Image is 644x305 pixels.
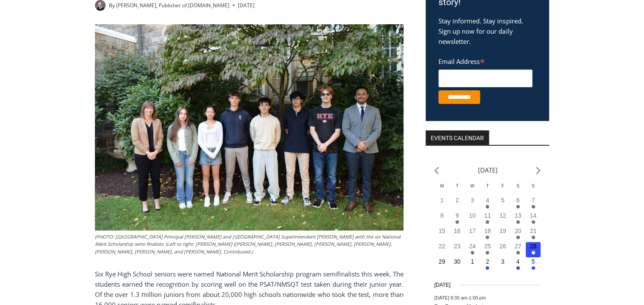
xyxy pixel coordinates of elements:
[455,212,459,219] time: 9
[480,242,495,257] button: 25 Has events
[456,184,458,188] span: T
[440,197,444,204] time: 1
[438,258,445,265] time: 29
[484,212,491,219] time: 11
[530,227,537,234] time: 21
[516,251,520,254] em: Has events
[116,2,229,9] a: [PERSON_NAME], Publisher of [DOMAIN_NAME]
[495,257,510,273] button: 3
[449,196,465,211] button: 2
[532,205,535,208] em: Has events
[95,24,404,230] img: (PHOTO: Rye High School Principal Andrew Hara and Rye City School District Superintendent Dr. Tri...
[532,197,535,204] time: 7
[510,196,526,211] button: 6 Has events
[532,220,535,224] em: Has events
[516,220,520,224] em: Has events
[469,295,486,300] span: 1:00 pm
[516,266,520,270] em: Has events
[526,257,541,273] button: 5 Has events
[510,242,526,257] button: 27 Has events
[486,251,489,254] em: Has events
[480,227,495,242] button: 18 Has events
[434,257,449,273] button: 29
[516,184,519,188] span: S
[486,184,489,188] span: T
[434,183,449,196] div: Monday
[434,167,439,175] a: Previous month
[515,227,521,234] time: 20
[426,130,489,145] h2: Events Calendar
[434,281,450,289] time: [DATE]
[486,220,489,224] em: Has events
[480,196,495,211] button: 4 Has events
[516,205,520,208] em: Has events
[454,227,461,234] time: 16
[434,295,486,300] time: -
[495,183,510,196] div: Friday
[438,16,536,46] p: Stay informed. Stay inspired. Sign up now for our daily newsletter.
[499,243,506,250] time: 26
[532,184,535,188] span: S
[238,1,255,9] time: [DATE]
[515,212,521,219] time: 13
[501,197,504,204] time: 5
[495,211,510,227] button: 12
[109,1,115,9] span: By
[526,227,541,242] button: 21 Has events
[465,183,480,196] div: Wednesday
[455,220,459,224] em: Has events
[471,258,474,265] time: 1
[486,258,489,265] time: 2
[434,295,467,300] span: [DATE] 8:30 am
[526,183,541,196] div: Sunday
[532,266,535,270] em: Has events
[454,243,461,250] time: 23
[449,183,465,196] div: Tuesday
[510,211,526,227] button: 13 Has events
[465,242,480,257] button: 24 Has events
[501,258,504,265] time: 3
[532,251,535,254] em: Has events
[440,184,444,188] span: M
[486,236,489,239] em: Has events
[480,257,495,273] button: 2 Has events
[434,242,449,257] button: 22
[480,211,495,227] button: 11 Has events
[486,205,489,208] em: Has events
[526,242,541,257] button: 28 Has events
[495,196,510,211] button: 5
[516,197,520,204] time: 6
[501,184,504,188] span: F
[449,257,465,273] button: 30
[434,227,449,242] button: 15
[495,242,510,257] button: 26
[515,243,521,250] time: 27
[526,196,541,211] button: 7 Has events
[95,233,404,256] figcaption: (PHOTO: [GEOGRAPHIC_DATA] Principal [PERSON_NAME] and [GEOGRAPHIC_DATA] Superintendent [PERSON_NA...
[469,227,476,234] time: 17
[470,184,474,188] span: W
[438,227,445,234] time: 15
[478,164,497,176] li: [DATE]
[530,243,537,250] time: 28
[449,242,465,257] button: 23
[495,227,510,242] button: 19
[516,258,520,265] time: 4
[510,227,526,242] button: 20 Has events
[536,167,541,175] a: Next month
[465,227,480,242] button: 17
[471,197,474,204] time: 3
[465,196,480,211] button: 3
[480,183,495,196] div: Thursday
[469,212,476,219] time: 10
[486,197,489,204] time: 4
[516,236,520,239] em: Has events
[434,211,449,227] button: 8
[438,243,445,250] time: 22
[499,212,506,219] time: 12
[484,243,491,250] time: 25
[434,196,449,211] button: 1
[449,227,465,242] button: 16
[465,211,480,227] button: 10
[449,211,465,227] button: 9 Has events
